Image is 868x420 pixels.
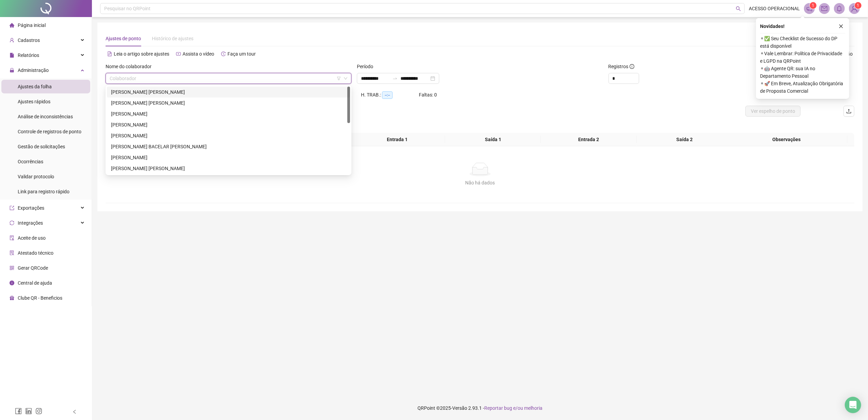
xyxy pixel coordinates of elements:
th: Saída 1 [445,133,541,146]
img: 84996 [849,3,859,14]
span: notification [806,5,812,12]
div: Ajustes de ponto [106,35,141,42]
div: ALOISIO DA CRUZ LACERDA JUNIOR [107,87,350,97]
div: [PERSON_NAME] BACELAR [PERSON_NAME] [111,143,346,150]
span: gift [10,296,14,300]
span: Versão [452,405,467,411]
span: ACESSO OPERACIONAL [749,5,800,12]
span: down [344,76,348,80]
span: file [10,53,14,58]
span: Novidades ! [760,22,785,30]
span: filter [337,76,341,80]
span: Atestado técnico [18,250,53,256]
span: Ajustes rápidos [18,99,50,104]
span: Reportar bug e/ou melhoria [484,405,542,411]
div: BRUNO WALLACE PEREIRA SANTOS [107,97,350,108]
span: Análise de inconsistências [18,114,73,119]
span: audit [10,236,14,240]
th: Entrada 1 [349,133,445,146]
div: [PERSON_NAME] [PERSON_NAME] [111,99,346,107]
span: instagram [35,408,42,415]
span: to [392,76,398,81]
div: Não há dados [114,179,846,186]
div: Histórico de ajustes [152,35,193,42]
span: bell [836,5,842,12]
div: H. TRAB.: [361,91,419,99]
span: Gerar QRCode [18,265,48,271]
span: export [10,206,14,210]
button: Ver espelho de ponto [745,106,801,117]
span: file-text [107,51,112,56]
sup: 1 [810,2,817,9]
label: Período [357,63,378,70]
span: Página inicial [18,22,46,28]
div: [PERSON_NAME] [111,110,346,118]
span: Ajustes da folha [18,84,52,89]
span: Central de ajuda [18,280,52,286]
div: FRANKLIN LEAO SILVA [107,163,350,174]
span: Administração [18,67,49,73]
span: left [72,409,77,414]
span: Faltas: 0 [419,92,437,97]
span: facebook [15,408,22,415]
span: info-circle [10,281,14,285]
label: Nome do colaborador [106,63,156,70]
div: CAMILA MAURICIO SANTOS [107,108,350,119]
span: search [736,6,741,11]
span: Aceite de uso [18,235,46,241]
span: Ocorrências [18,159,43,164]
span: ⚬ Vale Lembrar: Política de Privacidade e LGPD na QRPoint [760,50,845,65]
span: swap-right [392,76,398,81]
span: Relatórios [18,52,39,58]
span: ⚬ 🚀 Em Breve, Atualização Obrigatória de Proposta Comercial [760,80,845,95]
div: [PERSON_NAME] [PERSON_NAME] [111,165,346,172]
div: [PERSON_NAME] [111,121,346,129]
span: ⚬ 🤖 Agente QR: sua IA no Departamento Pessoal [760,65,845,80]
span: Faça um tour [227,51,256,57]
span: mail [821,5,827,12]
span: Cadastros [18,37,40,43]
span: Validar protocolo [18,174,54,179]
span: Controle de registros de ponto [18,129,81,134]
span: upload [846,108,852,114]
span: 1 [812,3,815,8]
span: Clube QR - Beneficios [18,295,62,301]
div: [PERSON_NAME] [111,132,346,139]
div: [PERSON_NAME] [111,154,346,161]
footer: QRPoint © 2025 - 2.93.1 - [92,396,868,420]
span: solution [10,251,14,255]
div: CAMILA SANTANA MONTEIRO [107,119,350,130]
div: Open Intercom Messenger [845,397,861,413]
div: CARLOS ALBERTO CAVALCANTE JUNIOR [107,130,350,141]
span: Gestão de solicitações [18,144,65,149]
span: Registros [609,63,634,70]
div: [PERSON_NAME] [PERSON_NAME] [111,88,346,96]
span: qrcode [10,266,14,270]
span: --:-- [382,91,393,99]
th: Observações [726,133,848,146]
span: home [10,23,14,28]
span: info-circle [630,64,634,69]
span: lock [10,68,14,73]
span: Observações [728,136,845,143]
span: 1 [857,3,859,8]
div: ELDO AZEVEDO PINHEIRO [107,152,350,163]
span: ⚬ ✅ Seu Checklist de Sucesso do DP está disponível [760,35,845,50]
div: EDVANE LEITE BACELAR PEREIRA [107,141,350,152]
span: Leia o artigo sobre ajustes [114,51,169,57]
span: sync [10,221,14,225]
span: user-add [10,38,14,43]
span: linkedin [25,408,32,415]
span: Integrações [18,220,43,226]
span: Assista o vídeo [183,51,214,57]
span: Exportações [18,205,44,211]
th: Saída 2 [637,133,732,146]
span: history [221,51,226,56]
sup: Atualize o seu contato no menu Meus Dados [855,2,862,9]
th: Entrada 2 [541,133,636,146]
span: close [839,24,843,29]
span: Link para registro rápido [18,189,69,194]
span: youtube [176,51,181,56]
